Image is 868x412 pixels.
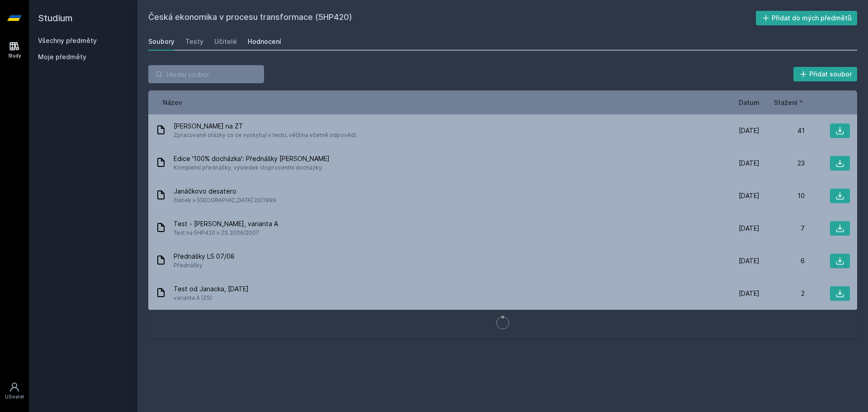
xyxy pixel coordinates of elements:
[174,294,249,303] span: varianta A (ZS)
[174,163,330,172] span: Kompletní přednášky, výsledek stoprocentní docházky.
[793,67,858,81] button: Přidat soubor
[148,37,175,46] div: Soubory
[174,261,235,270] span: Přednášky
[739,126,759,135] span: [DATE]
[174,187,276,196] span: Janáčkovo desatero
[174,122,357,131] span: [PERSON_NAME] na ZT
[148,65,264,83] input: Hledej soubor
[739,224,759,233] span: [DATE]
[214,33,237,51] a: Učitelé
[38,37,97,44] a: Všechny předměty
[759,191,805,200] div: 10
[759,159,805,168] div: 23
[174,154,330,163] span: Edice '100% docházka': Přednášky [PERSON_NAME]
[759,224,805,233] div: 7
[8,52,21,59] div: Study
[739,256,759,265] span: [DATE]
[2,377,27,405] a: Uživatel
[5,393,24,400] div: Uživatel
[174,228,278,237] span: Test na 5HP420 v ZS 2006/2007
[739,289,759,298] span: [DATE]
[163,98,182,107] button: Název
[214,37,237,46] div: Učitelé
[185,37,203,46] div: Testy
[248,37,281,46] div: Hodnocení
[756,11,858,25] button: Přidat do mých předmětů
[174,131,357,140] span: Zpracované otázky co se vyskytují v testu, většina včetně odpovědí.
[2,36,27,64] a: Study
[174,252,235,261] span: Přednášky LS 07/08
[148,11,756,25] h2: Česká ekonomika v procesu transformace (5HP420)
[148,33,175,51] a: Soubory
[774,98,805,107] button: Stažení
[739,98,759,107] button: Datum
[759,126,805,135] div: 41
[174,284,249,294] span: Test od Janacka, [DATE]
[759,256,805,265] div: 6
[38,52,86,62] span: Moje předměty
[774,98,797,107] span: Stažení
[174,196,276,205] span: článek v [GEOGRAPHIC_DATA] 20/1999
[248,33,281,51] a: Hodnocení
[174,219,278,228] span: Test - [PERSON_NAME], varianta A
[739,159,759,168] span: [DATE]
[185,33,203,51] a: Testy
[759,289,805,298] div: 2
[739,191,759,200] span: [DATE]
